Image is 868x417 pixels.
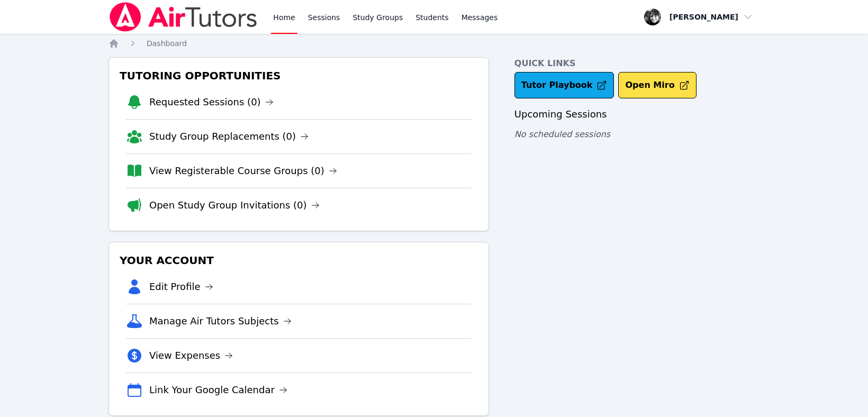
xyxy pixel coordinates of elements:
a: Requested Sessions (0) [149,95,274,110]
a: Link Your Google Calendar [149,383,287,397]
a: Edit Profile [149,279,213,294]
img: Air Tutors [108,2,258,32]
a: Dashboard [147,38,187,49]
a: Study Group Replacements (0) [149,129,309,144]
a: Open Study Group Invitations (0) [149,198,320,213]
button: Open Miro [618,72,696,98]
a: Manage Air Tutors Subjects [149,314,292,329]
h3: Tutoring Opportunities [117,66,480,85]
a: View Registerable Course Groups (0) [149,164,337,178]
h3: Your Account [117,251,480,270]
a: View Expenses [149,348,233,363]
nav: Breadcrumb [108,38,759,49]
span: Dashboard [147,39,187,48]
h4: Quick Links [514,57,759,70]
span: No scheduled sessions [514,129,610,139]
h3: Upcoming Sessions [514,107,759,122]
span: Messages [462,12,498,23]
a: Tutor Playbook [514,72,614,98]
